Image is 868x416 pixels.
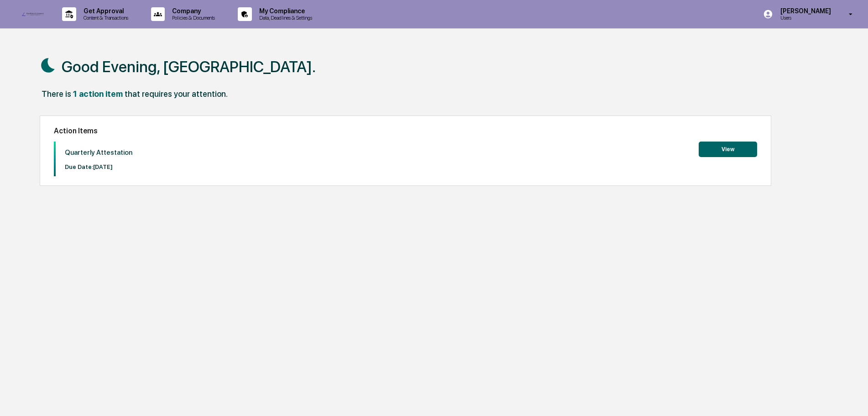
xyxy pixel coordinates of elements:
[165,7,220,15] p: Company
[65,163,132,170] p: Due Date: [DATE]
[773,15,836,21] p: Users
[54,126,757,135] h2: Action Items
[252,15,317,21] p: Data, Deadlines & Settings
[125,89,228,99] div: that requires your attention.
[699,144,757,153] a: View
[252,7,317,15] p: My Compliance
[22,12,44,16] img: logo
[76,7,133,15] p: Get Approval
[62,58,316,76] h1: Good Evening, [GEOGRAPHIC_DATA].
[165,15,220,21] p: Policies & Documents
[65,148,132,157] p: Quarterly Attestation
[73,89,123,99] div: 1 action item
[76,15,133,21] p: Content & Transactions
[699,142,757,157] button: View
[42,89,71,99] div: There is
[773,7,836,15] p: [PERSON_NAME]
